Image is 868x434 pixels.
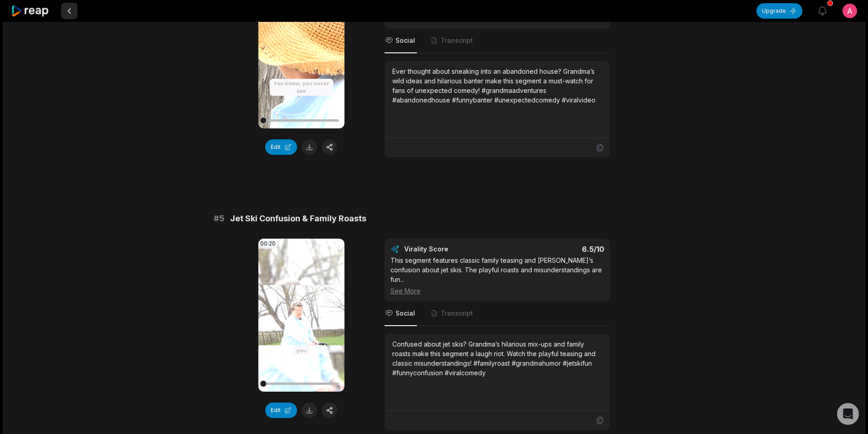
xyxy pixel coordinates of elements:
[756,3,802,19] button: Upgrade
[214,212,225,225] span: # 5
[404,245,502,254] div: Virality Score
[441,36,473,45] span: Transcript
[258,239,344,392] video: Your browser does not support mp4 format.
[395,36,415,45] span: Social
[265,403,297,418] button: Edit
[390,255,604,296] div: This segment features classic family teasing and [PERSON_NAME]’s confusion about jet skis. The pl...
[385,301,610,326] nav: Tabs
[392,339,602,378] div: Confused about jet skis? Grandma’s hilarious mix-ups and family roasts make this segment a laugh ...
[837,403,859,425] div: Open Intercom Messenger
[265,139,297,155] button: Edit
[441,309,473,318] span: Transcript
[392,66,602,105] div: Ever thought about sneaking into an abandoned house? Grandma’s wild ideas and hilarious banter ma...
[230,212,366,225] span: Jet Ski Confusion & Family Roasts
[506,245,604,254] div: 6.5 /10
[395,309,415,318] span: Social
[385,29,610,53] nav: Tabs
[390,286,604,296] div: See More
